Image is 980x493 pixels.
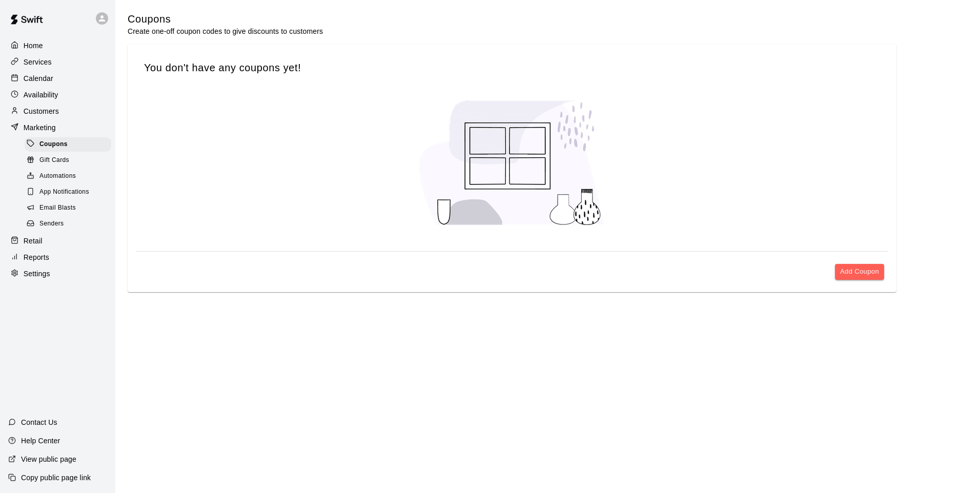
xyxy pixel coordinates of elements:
span: Coupons [39,139,68,150]
p: Marketing [24,122,56,133]
p: Availability [24,90,58,100]
span: Senders [39,219,64,229]
div: Email Blasts [25,201,111,215]
div: Coupons [25,137,111,152]
a: Senders [25,216,115,232]
div: Gift Cards [25,153,111,168]
p: Contact Us [21,417,57,427]
a: Calendar [8,71,107,86]
a: Automations [25,169,115,184]
span: Email Blasts [39,203,76,213]
p: Customers [24,106,59,116]
p: Create one-off coupon codes to give discounts to customers [128,26,323,36]
h5: You don't have any coupons yet! [144,61,880,75]
div: App Notifications [25,185,111,199]
p: Copy public page link [21,473,91,483]
a: Email Blasts [25,200,115,216]
a: Gift Cards [25,152,115,168]
p: Services [24,57,52,67]
p: Help Center [21,436,60,446]
a: Retail [8,233,107,249]
a: Reports [8,250,107,265]
a: Marketing [8,120,107,135]
p: Retail [24,236,43,246]
a: Customers [8,104,107,119]
span: Gift Cards [39,155,69,166]
span: App Notifications [39,187,89,197]
p: View public page [21,454,76,464]
p: Calendar [24,73,53,84]
span: Automations [39,171,76,181]
div: Automations [25,169,111,183]
img: No coupons created [410,91,615,235]
a: Home [8,38,107,53]
button: Add Coupon [835,264,884,280]
div: Senders [25,217,111,231]
a: Services [8,54,107,70]
p: Settings [24,269,50,279]
h5: Coupons [128,12,323,26]
p: Home [24,40,43,51]
p: Reports [24,252,49,262]
a: App Notifications [25,184,115,200]
a: Coupons [25,136,115,152]
a: Settings [8,266,107,281]
a: Availability [8,87,107,102]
